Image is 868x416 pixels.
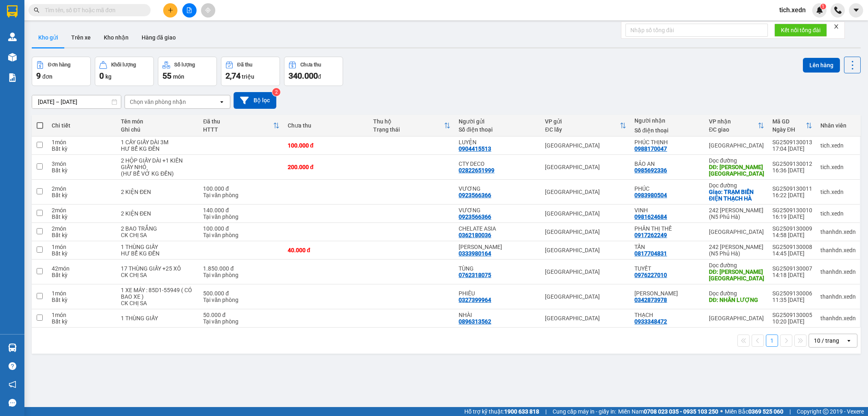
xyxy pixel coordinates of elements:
div: 0933348472 [634,318,667,325]
div: 02822651999 [459,167,494,174]
div: thanhdn.xedn [820,229,856,235]
span: aim [205,7,211,13]
button: Chưa thu340.000đ [284,57,343,86]
div: Chưa thu [300,62,321,68]
div: Người nhận [634,117,701,124]
img: warehouse-icon [8,53,17,62]
span: kg [105,73,112,80]
div: 242 [PERSON_NAME] (N5 Phủ Hà) [709,244,764,257]
div: PHIÊU [459,290,537,297]
div: [GEOGRAPHIC_DATA] [545,247,626,253]
div: NHÀI [459,312,537,318]
button: 1 [766,335,778,347]
div: 0333980164 [459,250,491,257]
span: 1 [822,4,824,9]
div: 0981624684 [634,214,667,220]
input: Select a date range. [32,95,121,108]
span: triệu [242,73,254,80]
span: tich.xedn [773,5,812,15]
span: Miền Bắc [725,407,783,416]
div: CK CHỊ SA [121,300,195,306]
div: 1 XE MÁY : 85D1-55949 ( CÓ BAO XE ) [121,287,195,300]
div: SG2509130012 [772,161,812,167]
div: PHẦN THỊ THẾ [634,225,701,232]
div: 2 món [52,225,113,232]
div: Tại văn phòng [203,297,280,303]
button: Kết nối tổng đài [774,24,827,37]
div: 0904415513 [459,145,491,152]
div: Bất kỳ [52,318,113,325]
div: [GEOGRAPHIC_DATA] [545,142,626,149]
div: Ngày ĐH [772,126,806,133]
div: Dọc đường [709,157,764,164]
div: 1 THÙNG GIẤY [121,244,195,250]
span: 9 [36,71,41,81]
div: [GEOGRAPHIC_DATA] [545,189,626,195]
th: Toggle SortBy [768,115,816,136]
div: 0896313562 [459,318,491,325]
div: SG2509130013 [772,139,812,145]
div: SG2509130011 [772,185,812,192]
div: 1 món [52,290,113,297]
div: ĐC giao [709,126,758,133]
div: 16:19 [DATE] [772,214,812,220]
div: Số lượng [174,62,195,68]
button: Lên hàng [803,58,840,73]
div: Tại văn phòng [203,318,280,325]
div: THẠCH [634,312,701,318]
span: ⚪️ [720,410,723,413]
div: 2 HỘP GIẤY DÀI +1 KIÊN GIẤY NHỎ [121,157,195,170]
div: 0983980504 [634,192,667,198]
div: HTTT [203,126,273,133]
div: 50.000 đ [203,312,280,318]
div: ĐC lấy [545,126,620,133]
span: notification [9,381,16,388]
div: CK CHỊ SA [121,232,195,238]
th: Toggle SortBy [199,115,284,136]
button: Khối lượng0kg [95,57,154,86]
div: SG2509130006 [772,290,812,297]
div: 17 THÙNG GIẤY +25 XÔ [121,265,195,272]
div: Tại văn phòng [203,214,280,220]
div: Nhân viên [820,122,856,129]
button: Trên xe [65,28,97,47]
strong: 1900 633 818 [504,408,539,415]
div: [GEOGRAPHIC_DATA] [545,269,626,275]
div: 0988170047 [634,145,667,152]
div: TẤN [634,244,701,250]
div: Thu hộ [373,118,444,125]
div: thanhdn.xedn [820,315,856,321]
div: tich.xedn [820,210,856,217]
th: Toggle SortBy [705,115,768,136]
div: 1 món [52,244,113,250]
span: Miền Nam [618,407,718,416]
span: 55 [162,71,171,81]
div: CHELATE ASIA [459,225,537,232]
div: Bất kỳ [52,232,113,238]
span: copyright [823,409,829,414]
div: 10:20 [DATE] [772,318,812,325]
div: Số điện thoại [634,127,701,134]
div: 100.000 đ [203,185,280,192]
div: DĐ: NHÂN LƯỢNG [709,297,764,303]
div: 2 KIỆN ĐEN [121,189,195,195]
img: warehouse-icon [8,33,17,41]
button: Số lượng55món [158,57,217,86]
div: TUYẾT [634,265,701,272]
span: 2,74 [225,71,241,81]
div: PHÚC THỊNH [634,139,701,145]
div: Đã thu [203,118,273,125]
sup: 1 [820,4,826,9]
div: [GEOGRAPHIC_DATA] [709,142,764,149]
span: món [173,73,184,80]
strong: 0369 525 060 [748,408,783,415]
div: [GEOGRAPHIC_DATA] [545,229,626,235]
span: question-circle [9,362,16,370]
strong: 0708 023 035 - 0935 103 250 [644,408,718,415]
div: 1 CÂY GIẤY DÀI 3M [121,139,195,145]
div: Bất kỳ [52,145,113,152]
span: 0 [99,71,104,81]
div: 0923566366 [459,192,491,198]
div: 3 món [52,161,113,167]
span: Hỗ trợ kỹ thuật: [464,407,539,416]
